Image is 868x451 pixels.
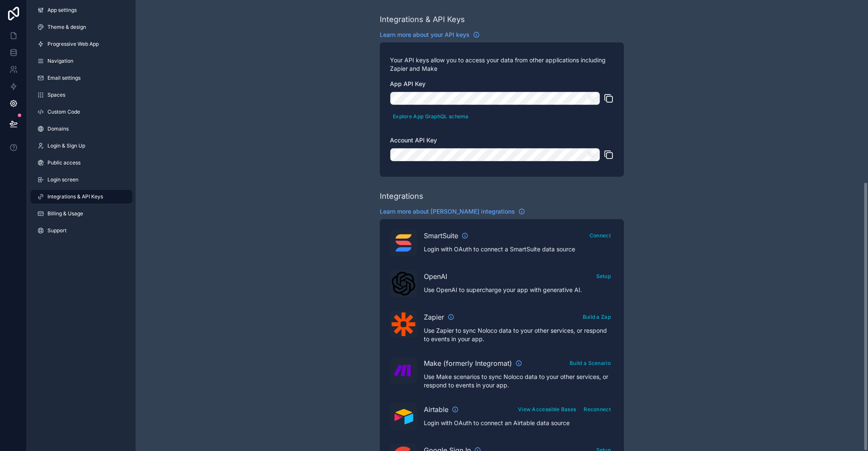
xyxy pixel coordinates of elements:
img: Make (formerly Integromat) [392,359,415,382]
a: Build a Scenario [567,358,614,367]
p: Use OpenAI to supercharge your app with generative AI. [424,286,614,294]
button: Explore App GraphQL schema [390,110,472,122]
span: Billing & Usage [47,210,83,217]
img: SmartSuite [392,231,415,255]
a: App settings [31,3,132,17]
img: Zapier [392,312,415,336]
div: Integrations [380,190,423,202]
a: Support [31,224,132,237]
span: Integrations & API Keys [47,193,103,200]
span: Domains [47,125,69,132]
span: Make (formerly Integromat) [424,358,512,368]
p: Use Zapier to sync Noloco data to your other services, or respond to events in your app. [424,326,614,343]
a: Build a Zap [580,312,614,320]
span: App API Key [390,80,426,87]
a: Login screen [31,173,132,187]
span: Navigation [47,58,73,64]
span: Support [47,227,67,234]
span: Email settings [47,75,81,81]
a: Login & Sign Up [31,139,132,153]
a: Learn more about your API keys [380,31,480,39]
a: Setup [593,271,614,280]
span: Airtable [424,404,448,415]
img: OpenAI [392,272,415,295]
a: Billing & Usage [31,207,132,220]
button: View Accessible Bases [515,403,579,415]
a: Domains [31,122,132,136]
a: Integrations & API Keys [31,190,132,203]
span: Public access [47,159,81,166]
span: OpenAI [424,271,447,281]
span: Spaces [47,92,65,98]
span: Learn more about [PERSON_NAME] integrations [380,207,515,216]
div: Integrations & API Keys [380,14,465,25]
span: Progressive Web App [47,41,99,47]
span: Learn more about your API keys [380,31,470,39]
a: Spaces [31,88,132,102]
button: Reconnect [581,403,614,415]
a: Navigation [31,54,132,68]
span: Login & Sign Up [47,142,85,149]
span: SmartSuite [424,231,458,241]
span: Zapier [424,312,444,322]
a: Reconnect [581,404,614,413]
p: Login with OAuth to connect an Airtable data source [424,419,614,427]
p: Login with OAuth to connect a SmartSuite data source [424,245,614,253]
a: Progressive Web App [31,37,132,51]
img: Airtable [392,409,415,425]
span: App settings [47,7,77,14]
span: Custom Code [47,109,80,115]
span: Account API Key [390,136,437,144]
a: Email settings [31,71,132,85]
a: Public access [31,156,132,170]
span: Theme & design [47,24,86,31]
button: Build a Zap [580,311,614,323]
p: Use Make scenarios to sync Noloco data to your other services, or respond to events in your app. [424,373,614,390]
a: Custom Code [31,105,132,119]
span: Login screen [47,176,78,183]
a: Theme & design [31,20,132,34]
p: Your API keys allow you to access your data from other applications including Zapier and Make [390,56,614,73]
a: Connect [587,231,614,239]
a: View Accessible Bases [515,404,579,413]
button: Setup [593,270,614,282]
a: Explore App GraphQL schema [390,111,472,120]
a: Learn more about [PERSON_NAME] integrations [380,207,525,216]
button: Connect [587,229,614,242]
button: Build a Scenario [567,357,614,369]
